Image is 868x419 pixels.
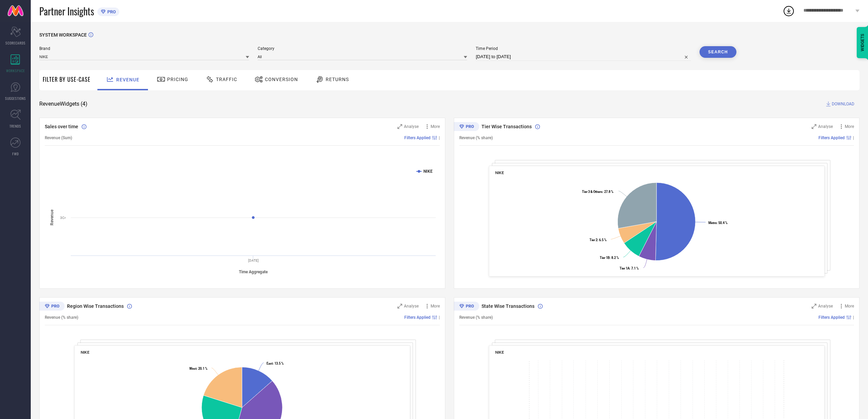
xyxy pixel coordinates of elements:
svg: Zoom [397,304,402,309]
span: Traffic [216,77,237,82]
tspan: Tier 1B [600,256,610,260]
svg: Zoom [812,124,816,129]
text: : 8.2 % [600,256,619,260]
span: NIKE [81,350,90,355]
text: : 7.1 % [620,266,639,270]
span: Category [258,46,467,51]
span: FWD [12,151,19,156]
span: Brand [39,46,249,51]
span: Filter By Use-Case [43,75,91,83]
span: SYSTEM WORKSPACE [39,32,87,38]
span: PRO [106,9,116,14]
text: NIKE [423,169,433,174]
tspan: Tier 1A [620,266,630,270]
span: | [439,315,440,320]
span: WORKSPACE [6,68,25,73]
span: Analyse [404,304,419,309]
span: Region Wise Transactions [67,303,124,309]
div: Premium [454,122,479,132]
span: Sales over time [45,124,78,129]
span: More [431,124,440,129]
text: : 6.5 % [589,238,606,242]
span: Time Period [476,46,691,51]
tspan: West [189,367,196,370]
span: Analyse [818,124,833,129]
span: More [431,304,440,309]
span: More [845,304,854,309]
span: Conversion [265,77,298,82]
span: Revenue (% share) [459,135,493,140]
tspan: East [267,362,273,365]
span: | [439,135,440,140]
span: Filters Applied [818,135,845,140]
text: : 20.1 % [189,367,207,370]
span: SCORECARDS [5,40,26,45]
span: | [853,315,854,320]
span: State Wise Transactions [482,303,534,309]
input: Select time period [476,53,691,61]
span: SUGGESTIONS [5,96,26,101]
span: NIKE [495,350,504,355]
span: Pricing [167,77,188,82]
span: Partner Insights [39,4,94,18]
span: Analyse [818,304,833,309]
span: Filters Applied [818,315,845,320]
tspan: Tier 2 [589,238,597,242]
tspan: Metro [708,221,717,225]
div: Premium [454,302,479,312]
span: More [845,124,854,129]
text: [DATE] [248,259,259,262]
span: TRENDS [10,123,21,129]
text: : 50.4 % [708,221,728,225]
button: Search [700,46,736,58]
text: : 27.8 % [582,190,613,194]
span: Tier Wise Transactions [482,124,532,129]
span: Revenue [116,77,139,82]
span: | [853,135,854,140]
span: Revenue (% share) [45,315,78,320]
span: Filters Applied [404,135,431,140]
span: Returns [326,77,349,82]
span: NIKE [495,170,504,175]
text: : 13.5 % [267,362,284,365]
div: Premium [39,302,65,312]
tspan: Tier 3 & Others [582,190,602,194]
svg: Zoom [397,124,402,129]
text: 3Cr [60,216,66,220]
div: Open download list [783,5,795,17]
span: Revenue (% share) [459,315,493,320]
span: Revenue Widgets ( 4 ) [39,101,87,107]
tspan: Time Aggregate [239,270,268,274]
span: Filters Applied [404,315,431,320]
svg: Zoom [812,304,816,309]
span: Analyse [404,124,419,129]
span: DOWNLOAD [832,101,854,107]
span: Revenue (Sum) [45,135,72,140]
tspan: Revenue [50,209,54,225]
